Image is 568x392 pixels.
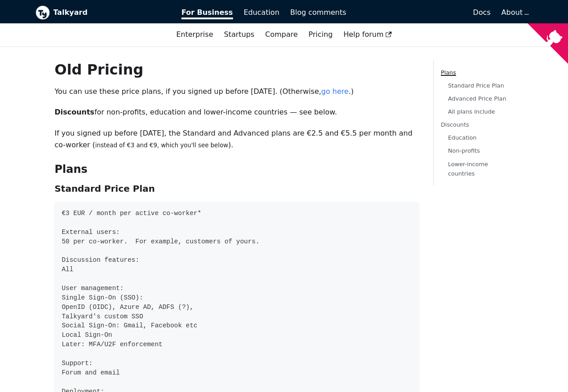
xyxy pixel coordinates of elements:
span: Later: MFA/U2F enforcement [62,341,163,348]
p: for non-profits, education and lower-income countries — see below. [54,106,418,118]
span: 50 per co-worker. For example, customers of yours. [62,238,259,245]
h1: Old Pricing [54,61,418,79]
a: Compare [265,30,298,39]
img: Talkyard logo [35,5,50,20]
small: instead of €3 and €9, which you'll see below [95,142,228,149]
h3: Standard Price Plan [54,183,418,194]
a: Education [448,134,477,141]
span: €3 EUR / month per active co-worker* [62,210,201,217]
a: Lower-income countries [448,161,488,177]
strong: Discounts [54,108,94,116]
a: Standard Price Plan [448,82,504,89]
a: Education [238,5,285,20]
a: Help forum [338,27,397,42]
span: All [62,266,73,273]
span: External users: [62,229,120,236]
h2: Plans [54,163,418,176]
a: About [502,8,528,17]
a: Enterprise [171,27,218,42]
span: OpenID (OIDC), Azure AD, ADFS (?), [62,304,194,311]
span: Discussion features: [62,256,139,264]
a: Discounts [441,121,469,128]
span: Support: [62,360,92,367]
span: Help forum [343,30,392,39]
a: Startups [219,27,260,42]
span: Local Sign-On [62,331,112,339]
p: If you signed up before [DATE], the Standard and Advanced plans are €2.5 and €5.5 per month and c... [54,128,418,151]
a: Talkyard logoTalkyard [35,5,169,20]
a: All plans include [448,108,495,115]
span: Forum and email [62,369,120,376]
span: User management: [62,285,123,292]
span: Blog comments [290,8,346,17]
a: Advanced Price Plan [448,95,506,102]
a: For Business [176,5,238,20]
a: Docs [352,5,496,20]
span: Talkyard's custom SSO [62,313,143,320]
p: You can use these price plans, if you signed up before [DATE]. (Otherwise, .) [54,86,418,97]
a: Pricing [303,27,338,42]
a: Non-profits [448,147,480,154]
span: Education [244,8,280,17]
a: Plans [441,69,456,76]
b: Talkyard [53,7,169,18]
span: For Business [181,8,233,19]
span: Social Sign-On: Gmail, Facebook etc [62,322,197,329]
a: Blog comments [285,5,352,20]
span: Single Sign-On (SSO): [62,294,143,301]
span: Docs [473,8,490,17]
a: go here [321,87,348,96]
